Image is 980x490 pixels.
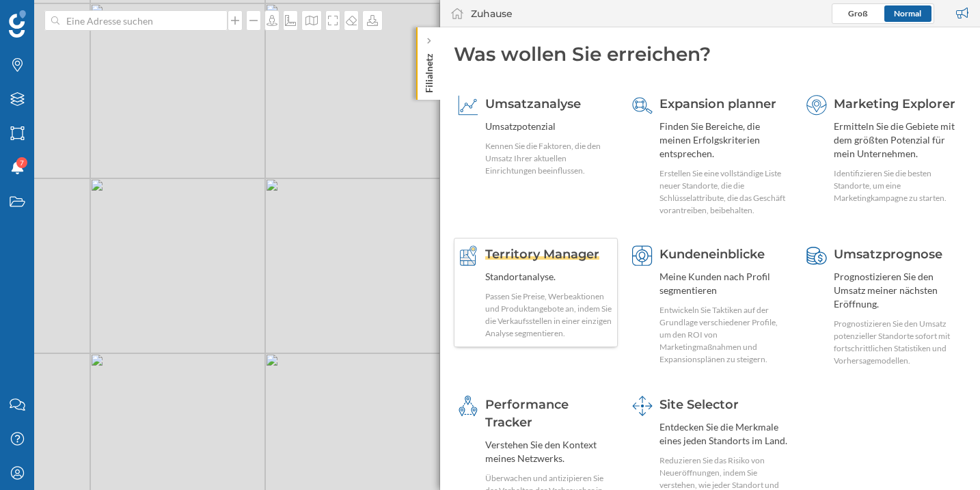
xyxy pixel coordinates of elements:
img: sales-forecast.svg [806,245,827,266]
div: Prognostizieren Sie den Umsatz meiner nächsten Eröffnung. [834,270,962,311]
span: Performance Tracker [485,397,569,430]
div: Was wollen Sie erreichen? [454,41,966,67]
div: Finden Sie Bereiche, die meinen Erfolgskriterien entsprechen. [659,120,788,161]
span: Site Selector [659,397,739,412]
img: Geoblink Logo [9,10,26,38]
img: explorer.svg [806,95,827,115]
span: Groß [848,8,868,18]
span: Kundeneinblicke [659,247,765,262]
div: Standortanalyse. [485,270,614,284]
span: 7 [20,156,24,169]
div: Prognostizieren Sie den Umsatz potenzieller Standorte sofort mit fortschrittlichen Statistiken un... [834,318,962,367]
span: Umsatzanalyse [485,96,581,111]
div: Entwickeln Sie Taktiken auf der Grundlage verschiedener Profile, um den ROI von Marketingmaßnahme... [659,304,788,366]
span: Territory Manager [485,247,599,262]
div: Ermitteln Sie die Gebiete mit dem größten Potenzial für mein Unternehmen. [834,120,962,161]
div: Entdecken Sie die Merkmale eines jeden Standorts im Land. [659,420,788,448]
div: Zuhause [471,7,513,21]
div: Kennen Sie die Faktoren, die den Umsatz Ihrer aktuellen Einrichtungen beeinflussen. [485,140,614,177]
span: Umsatzprognose [834,247,942,262]
div: Umsatzpotenzial [485,120,614,133]
img: customer-intelligence.svg [632,245,653,266]
div: Erstellen Sie eine vollständige Liste neuer Standorte, die die Schlüsselattribute, die das Geschä... [659,167,788,217]
div: Meine Kunden nach Profil segmentieren [659,270,788,297]
img: sales-explainer.svg [458,95,478,115]
img: monitoring-360.svg [458,396,478,416]
img: territory-manager--hover.svg [458,245,478,266]
span: Expansion planner [659,96,776,111]
span: Support [29,10,78,22]
div: Verstehen Sie den Kontext meines Netzwerks. [485,438,614,465]
img: search-areas.svg [632,95,653,115]
span: Normal [894,8,921,18]
p: Filialnetz [422,48,436,93]
div: Identifizieren Sie die besten Standorte, um eine Marketingkampagne zu starten. [834,167,962,204]
img: dashboards-manager.svg [632,396,653,416]
span: Marketing Explorer [834,96,955,111]
div: Passen Sie Preise, Werbeaktionen und Produktangebote an, indem Sie die Verkaufsstellen in einer e... [485,290,614,340]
